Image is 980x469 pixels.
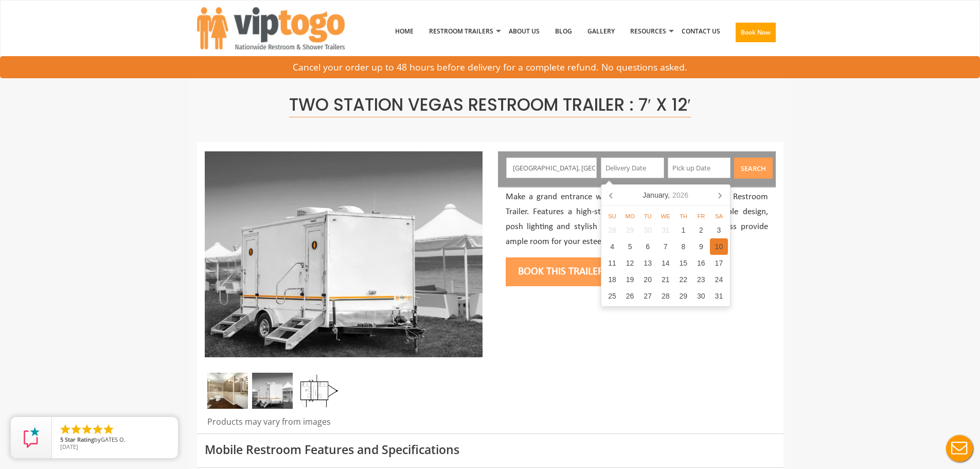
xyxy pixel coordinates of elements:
div: Mo [621,212,639,220]
button: Live Chat [939,428,980,469]
div: 16 [692,255,710,271]
div: 27 [639,288,657,304]
div: 11 [603,255,621,271]
div: 12 [621,255,639,271]
a: Gallery [580,5,622,58]
span: Two Station Vegas Restroom Trailer : 7′ x 12′ [289,93,691,117]
span: 5 [60,436,63,443]
div: 19 [621,271,639,288]
div: 24 [710,271,728,288]
div: 3 [710,222,728,238]
a: Blog [547,5,580,58]
div: 28 [656,288,674,304]
h3: Mobile Restroom Features and Specifications [205,443,776,456]
li:  [81,423,93,436]
a: Home [387,5,421,58]
div: 30 [639,222,657,238]
div: 21 [656,271,674,288]
div: 29 [621,222,639,238]
div: We [656,212,674,220]
div: 8 [674,238,692,255]
div: 28 [603,222,621,238]
li:  [59,423,72,436]
img: Floor Plan of 2 station restroom with sink and toilet [297,373,338,409]
div: 29 [674,288,692,304]
span: by [60,437,170,444]
li:  [70,423,82,436]
div: Products may vary from images [205,416,483,433]
img: Side view of two station restroom trailer with separate doors for males and females [205,151,483,357]
div: 31 [656,222,674,238]
div: Tu [639,212,657,220]
div: 13 [639,255,657,271]
div: 30 [692,288,710,304]
input: Pick up Date [668,158,731,178]
img: VIPTOGO [197,7,345,49]
img: Side view of two station restroom trailer with separate doors for males and females [252,373,293,409]
div: 31 [710,288,728,304]
li:  [92,423,104,436]
div: 1 [674,222,692,238]
div: 2 [692,222,710,238]
div: 22 [674,271,692,288]
p: Make a grand entrance with this mid sized Vegas 2 Station Restroom Trailer. Features a high-style... [506,190,768,250]
div: 5 [621,238,639,255]
button: Book this trailer [506,257,616,286]
span: Star Rating [65,436,94,443]
div: 10 [710,238,728,255]
span: [DATE] [60,443,78,450]
div: 4 [603,238,621,255]
a: About Us [501,5,547,58]
img: Inside of complete restroom with a stall and mirror [207,373,248,409]
li:  [102,423,115,436]
div: 25 [603,288,621,304]
i: 2026 [672,190,688,200]
a: Restroom Trailers [421,5,501,58]
input: Delivery Date [601,158,664,178]
a: Resources [622,5,674,58]
div: 7 [656,238,674,255]
span: GATES O. [101,436,126,443]
div: 15 [674,255,692,271]
div: 14 [656,255,674,271]
div: 6 [639,238,657,255]
div: Su [603,212,621,220]
div: Fr [692,212,710,220]
div: 23 [692,271,710,288]
div: Sa [710,212,728,220]
img: Review Rating [21,427,42,448]
a: Book Now [728,5,783,64]
button: Search [734,158,773,179]
div: 20 [639,271,657,288]
input: Enter your Address [506,158,597,178]
div: 9 [692,238,710,255]
div: 26 [621,288,639,304]
div: 17 [710,255,728,271]
div: January, [638,187,692,203]
a: Contact Us [674,5,728,58]
button: Book Now [736,23,776,42]
div: 18 [603,271,621,288]
div: Th [674,212,692,220]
